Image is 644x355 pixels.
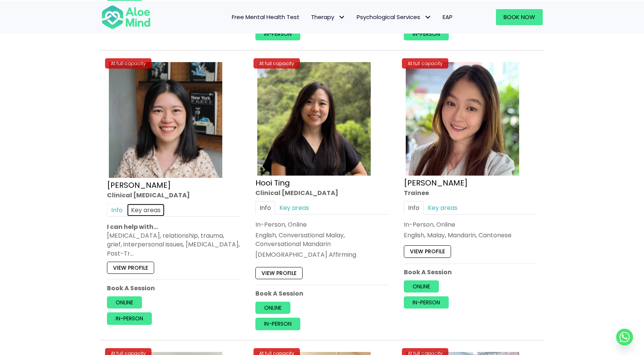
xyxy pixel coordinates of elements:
a: Psychological ServicesPsychological Services: submenu [351,9,437,25]
p: Book A Session [255,289,389,298]
span: Book Now [504,13,535,21]
a: Key areas [424,201,462,214]
div: In-Person, Online [255,220,389,229]
a: View profile [404,245,451,257]
a: EAP [437,9,458,25]
a: Book Now [496,9,543,25]
div: At full capacity [402,58,448,69]
a: Key areas [127,203,165,217]
a: Whatsapp [616,329,633,345]
nav: Menu [161,9,458,25]
a: View profile [107,262,154,274]
a: Online [404,280,439,293]
img: Chen-Wen-profile-photo [109,62,222,178]
img: Aloe mind Logo [101,5,151,30]
div: [DEMOGRAPHIC_DATA] Affirming [255,250,389,259]
a: In-person [404,296,449,309]
div: Clinical [MEDICAL_DATA] [255,188,389,197]
img: hoong yee trainee [406,62,519,176]
a: In-person [107,312,152,325]
p: English, Conversational Malay, Conversational Mandarin [255,231,389,248]
a: TherapyTherapy: submenu [305,9,351,25]
img: Hooi ting Clinical Psychologist [257,62,371,176]
div: [MEDICAL_DATA], relationship, trauma, grief, interpersonal issues, [MEDICAL_DATA], Post-Tr… [107,231,240,258]
div: Clinical [MEDICAL_DATA] [107,191,240,200]
a: In-person [404,28,449,40]
a: In-person [255,318,300,330]
a: Online [107,296,142,309]
span: EAP [443,13,453,21]
div: At full capacity [105,58,151,69]
p: Book A Session [107,284,240,293]
a: Info [255,201,275,214]
a: Free Mental Health Test [226,9,305,25]
a: [PERSON_NAME] [404,177,468,188]
span: Therapy: submenu [336,11,347,22]
span: Therapy [311,13,345,21]
a: Info [404,201,424,214]
a: [PERSON_NAME] [107,180,171,190]
a: In-person [255,28,300,40]
span: Psychological Services: submenu [422,11,433,22]
a: Info [107,203,127,217]
p: English, Malay, Mandarin, Cantonese [404,231,537,240]
a: Key areas [275,201,313,214]
span: Free Mental Health Test [232,13,300,21]
span: Psychological Services [357,13,431,21]
div: Trainee [404,188,537,197]
div: In-Person, Online [404,220,537,229]
a: Online [255,302,290,314]
p: Book A Session [404,268,537,277]
a: View profile [255,267,303,279]
p: I can help with… [107,222,240,231]
a: Hooi Ting [255,177,290,188]
div: At full capacity [253,58,300,69]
